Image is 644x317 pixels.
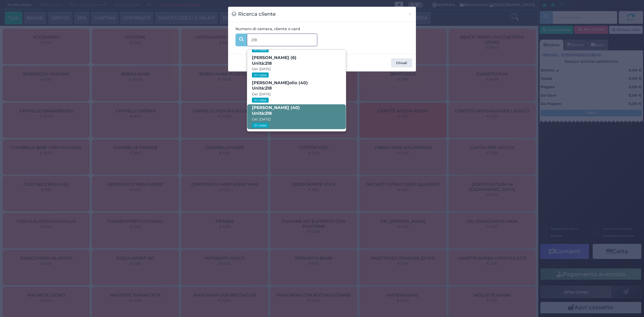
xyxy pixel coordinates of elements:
span: Unità: [252,111,272,116]
small: In casa [252,72,268,77]
small: Dal: [DATE] [252,117,271,121]
small: In casa [252,98,268,103]
span: Unità: [252,86,272,91]
label: Numero di camera, cliente o card [235,26,300,32]
span: Unità: [252,61,272,66]
small: Dal: [DATE] [252,67,271,71]
small: In casa [252,123,268,128]
b: [PERSON_NAME] (6) [252,55,297,66]
button: Chiudi [391,58,412,68]
input: Es. 'Mario Rossi', '220' o '108123234234' [247,34,317,46]
b: [PERSON_NAME] (40) [252,105,300,116]
small: Dal: [DATE] [252,92,271,96]
strong: 218 [265,86,272,91]
b: [PERSON_NAME]olio (40) [252,80,308,91]
span: × [408,10,412,18]
button: Chiudi [404,7,416,22]
strong: 218 [265,111,272,116]
small: In casa [252,47,268,52]
strong: 218 [265,61,272,66]
h3: Ricerca cliente [232,10,276,18]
